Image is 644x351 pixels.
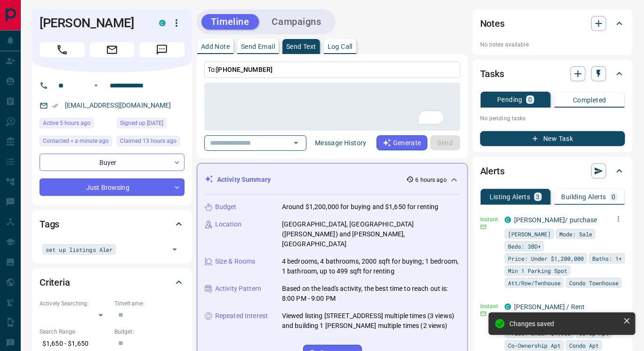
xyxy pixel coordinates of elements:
[90,80,102,91] button: Open
[559,229,592,239] span: Mode: Sale
[416,176,447,184] p: 6 hours ago
[509,320,620,328] div: Changes saved
[40,42,85,57] span: Call
[217,175,271,185] p: Activity Summary
[508,266,567,275] span: Min 1 Parking Spot
[569,278,619,288] span: Condo Townhouse
[40,118,112,131] div: Sat Sep 13 2025
[282,202,439,212] p: Around $1,200,000 for buying and $1,650 for renting
[40,154,185,171] div: Buyer
[215,284,261,294] p: Activity Pattern
[65,101,171,109] a: [EMAIL_ADDRESS][DOMAIN_NAME]
[205,171,460,188] div: Activity Summary6 hours ago
[40,299,110,308] p: Actively Searching:
[201,14,259,30] button: Timeline
[204,62,460,78] p: To:
[216,66,273,73] span: [PHONE_NUMBER]
[40,328,110,336] p: Search Range:
[508,341,561,350] span: Co-Ownership Apt
[592,254,622,263] span: Baths: 1+
[40,16,145,31] h1: [PERSON_NAME]
[46,245,113,254] span: set up listings Aler
[43,136,109,146] span: Contacted < a minute ago
[480,16,505,31] h2: Notes
[480,62,625,85] div: Tasks
[562,194,606,200] p: Building Alerts
[514,303,585,311] a: [PERSON_NAME] / Rent
[286,43,316,50] p: Send Text
[480,131,625,146] button: New Task
[282,257,460,276] p: 4 bedrooms, 4 bathrooms, 2000 sqft for buying; 1 bedroom, 1 bathroom, up to 499 sqft for renting
[508,242,541,251] span: Beds: 3BD+
[114,328,185,336] p: Budget:
[117,136,185,149] div: Sat Sep 13 2025
[40,136,112,149] div: Sat Sep 13 2025
[480,12,625,35] div: Notes
[117,118,185,131] div: Mon Mar 13 2023
[328,43,353,50] p: Log Call
[505,217,511,223] div: condos.ca
[480,160,625,182] div: Alerts
[309,135,372,150] button: Message History
[514,216,597,224] a: [PERSON_NAME]/ purchase
[263,14,331,30] button: Campaigns
[480,111,625,125] p: No pending tasks
[215,257,256,266] p: Size & Rooms
[211,87,446,127] textarea: To enrich screen reader interactions, please activate Accessibility in Grammarly extension settings
[490,194,531,200] p: Listing Alerts
[120,118,163,128] span: Signed up [DATE]
[201,43,230,50] p: Add Note
[569,341,599,350] span: Condo Apt
[52,102,58,109] svg: Email Verified
[120,136,177,146] span: Claimed 13 hours ago
[508,278,561,288] span: Att/Row/Twnhouse
[508,254,584,263] span: Price: Under $1,200,000
[497,96,523,103] p: Pending
[40,213,185,235] div: Tags
[215,311,268,321] p: Repeated Interest
[282,284,460,304] p: Based on the lead's activity, the best time to reach out is: 8:00 PM - 9:00 PM
[40,275,70,290] h2: Criteria
[282,219,460,249] p: [GEOGRAPHIC_DATA], [GEOGRAPHIC_DATA] ([PERSON_NAME]) and [PERSON_NAME], [GEOGRAPHIC_DATA]
[168,243,181,256] button: Open
[89,42,135,57] span: Email
[528,96,532,103] p: 0
[480,224,487,230] svg: Email
[480,302,499,311] p: Instant
[139,42,185,57] span: Message
[282,311,460,331] p: Viewed listing [STREET_ADDRESS] multiple times (3 views) and building 1 [PERSON_NAME] multiple ti...
[43,118,90,128] span: Active 5 hours ago
[480,215,499,224] p: Instant
[480,311,487,317] svg: Email
[536,194,540,200] p: 3
[505,304,511,310] div: condos.ca
[480,164,505,179] h2: Alerts
[40,217,59,232] h2: Tags
[480,66,504,81] h2: Tasks
[290,136,303,149] button: Open
[215,202,237,212] p: Budget
[40,179,185,196] div: Just Browsing
[114,299,185,308] p: Timeframe:
[480,40,625,49] p: No notes available
[612,194,616,200] p: 0
[40,271,185,294] div: Criteria
[508,229,551,239] span: [PERSON_NAME]
[241,43,275,50] p: Send Email
[159,20,166,26] div: condos.ca
[215,219,241,229] p: Location
[377,135,427,150] button: Generate
[573,97,606,103] p: Completed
